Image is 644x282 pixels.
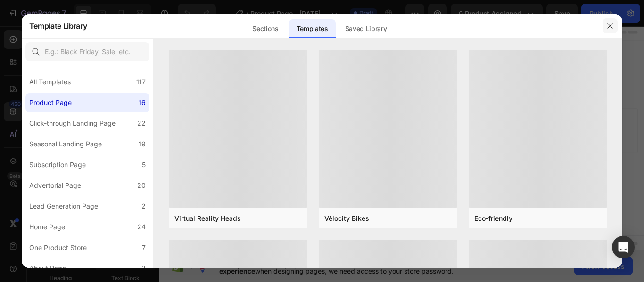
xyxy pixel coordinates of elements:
div: Templates [289,19,336,38]
span: from URL or image [254,126,305,134]
div: Saved Library [338,19,395,38]
div: Advertorial Page [29,180,81,191]
input: E.g.: Black Friday, Sale, etc. [25,42,149,61]
div: Seasonal Landing Page [29,138,102,150]
div: Vélocity Bikes [324,213,369,223]
div: 117 [136,76,146,88]
div: One Product Store [29,242,87,253]
div: 24 [137,221,146,233]
div: Lead Generation Page [29,201,98,212]
div: 16 [139,97,146,108]
span: then drag & drop elements [317,126,388,134]
div: Virtual Reality Heads [174,213,241,223]
div: 5 [142,159,146,170]
div: Generate layout [256,114,305,124]
div: Home Page [29,221,65,233]
div: All Templates [29,76,71,88]
div: 20 [137,180,146,191]
div: Sections [245,19,286,38]
div: 2 [141,201,146,212]
div: About Page [29,263,66,274]
span: Add section [261,93,305,103]
span: inspired by CRO experts [177,126,241,134]
div: 19 [139,138,146,150]
div: 22 [137,118,146,129]
h2: Template Library [29,14,87,38]
div: Product Page [29,97,72,108]
div: Add blank section [324,114,382,124]
div: Eco-friendly [474,213,512,223]
div: 7 [142,242,146,253]
div: Open Intercom Messenger [612,236,635,258]
div: Click-through Landing Page [29,118,116,129]
div: Subscription Page [29,159,86,170]
div: Choose templates [182,114,239,124]
div: 3 [141,263,146,274]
